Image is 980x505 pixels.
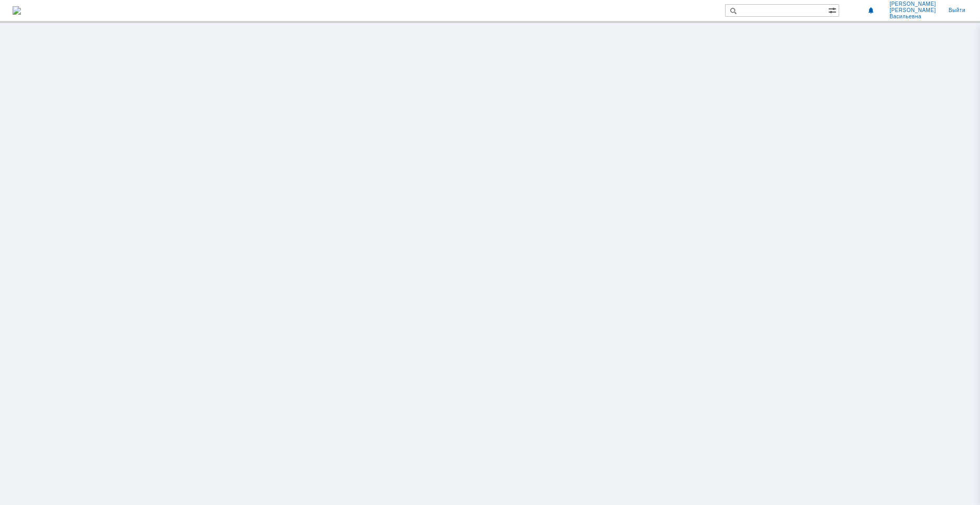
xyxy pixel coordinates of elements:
span: [PERSON_NAME] [889,7,936,14]
span: Расширенный поиск [828,5,839,15]
span: Васильевна [889,14,936,20]
a: Перейти на домашнюю страницу [13,6,21,15]
img: logo [13,6,21,15]
span: [PERSON_NAME] [889,1,936,7]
